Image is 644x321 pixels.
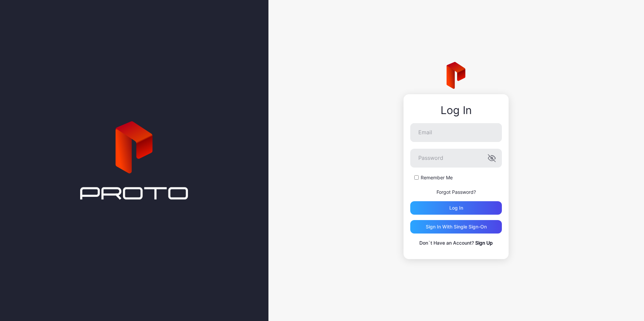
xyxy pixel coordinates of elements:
[410,220,502,234] button: Sign in With Single Sign-On
[437,189,476,195] a: Forgot Password?
[475,240,493,246] a: Sign Up
[449,205,463,211] div: Log in
[410,149,502,168] input: Password
[410,239,502,247] p: Don`t Have an Account?
[426,224,487,229] div: Sign in With Single Sign-On
[488,154,496,162] button: Password
[410,104,502,116] div: Log In
[410,201,502,215] button: Log in
[410,123,502,142] input: Email
[421,174,453,181] label: Remember Me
